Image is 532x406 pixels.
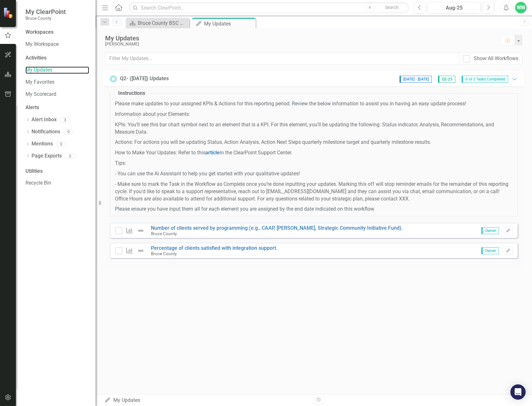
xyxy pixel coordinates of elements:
[515,2,527,13] button: WW
[104,397,309,404] div: My Updates
[115,111,513,118] p: Information about your Elements:
[115,160,513,167] p: Tips:
[137,247,145,255] img: Not Defined
[115,170,513,178] p: - You can use the AI Assistant to help you get started with your qualitative updates!
[63,129,74,135] div: 0
[204,20,254,28] div: My Updates
[25,91,89,98] a: My Scorecard
[151,231,177,236] small: Bruce County
[25,104,89,111] div: Alerts
[56,141,66,147] div: 0
[438,76,455,83] span: Q2-25
[127,19,188,27] a: Bruce County BSC Welcome Page
[32,152,62,160] a: Page Exports
[25,79,89,86] a: My Favorites
[105,42,494,46] div: [PERSON_NAME]
[25,179,89,187] a: Recycle Bin
[400,76,432,83] span: [DATE] - [DATE]
[115,90,148,97] legend: Instructions
[510,384,526,400] div: Open Intercom Messenger
[385,5,399,10] span: Search
[25,29,53,36] div: Workspaces
[25,16,66,21] small: Bruce County
[25,66,89,74] a: My Updates
[138,19,188,27] div: Bruce County BSC Welcome Page
[32,128,60,136] a: Notifications
[32,116,57,123] a: Alert Inbox
[25,41,89,48] a: My Workspace
[462,76,508,83] span: 0 of 2 Tasks Completed
[428,2,481,13] button: Aug-25
[105,53,459,65] input: Filter My Updates...
[65,153,75,159] div: 0
[137,227,145,234] img: Not Defined
[474,55,518,62] div: Show All Workflows
[481,247,499,254] span: Owner
[151,251,177,256] small: Bruce County
[129,2,409,13] input: Search ClearPoint...
[115,206,513,213] p: Please ensure you have input them all for each element you are assigned by the end date indicated...
[115,139,513,146] p: Actions: For actions you will be updating Status, Action Analysis, Action Next Steps quarterly mi...
[205,150,220,156] a: article
[105,35,494,42] div: My Updates
[3,7,14,18] img: ClearPoint Strategy
[430,4,479,12] div: Aug-25
[376,3,408,12] button: Search
[151,225,403,231] a: Number of clients served by programming (e.g., CAAP, [PERSON_NAME], Strategic Community Initiativ...
[25,168,89,175] div: Utilities
[32,140,53,148] a: Mentions
[25,8,66,16] span: My ClearPoint
[115,100,513,108] p: Please make updates to your assigned KPIs & Actions for this reporting period. Review the below i...
[25,54,89,62] div: Activities
[115,149,513,157] p: How to Make Your Updates: Refer to this in the ClearPoint Support Center.
[151,245,277,251] a: Percentage of clients satisfied with integration support.
[115,181,513,203] p: - Make sure to mark the Task in the Workflow as Complete once you’re done inputting your updates....
[60,117,70,122] div: 3
[481,227,499,234] span: Owner
[115,121,513,136] p: KPIs: You’ll see this bar chart symbol next to an element that is a KPI. For this element, you’ll...
[120,75,169,82] div: Q2- ([DATE]) Updates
